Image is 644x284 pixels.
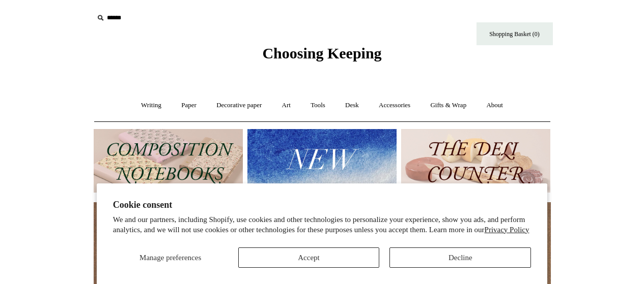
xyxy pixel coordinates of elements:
[132,92,171,119] a: Writing
[207,92,271,119] a: Decorative paper
[301,92,334,119] a: Tools
[389,247,531,268] button: Decline
[113,200,531,210] h2: Cookie consent
[477,92,512,119] a: About
[273,92,300,119] a: Art
[247,129,397,193] img: New.jpg__PID:f73bdf93-380a-4a35-bcfe-7823039498e1
[113,247,228,268] button: Manage preferences
[172,92,206,119] a: Paper
[336,92,368,119] a: Desk
[421,92,475,119] a: Gifts & Wrap
[401,129,550,193] img: The Deli Counter
[238,247,380,268] button: Accept
[139,254,201,262] span: Manage preferences
[94,129,243,193] img: 202302 Composition ledgers.jpg__PID:69722ee6-fa44-49dd-a067-31375e5d54ec
[262,53,381,60] a: Choosing Keeping
[262,45,381,61] span: Choosing Keeping
[370,92,419,119] a: Accessories
[485,226,529,234] a: Privacy Policy
[113,215,531,235] p: We and our partners, including Shopify, use cookies and other technologies to personalize your ex...
[477,22,553,45] a: Shopping Basket (0)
